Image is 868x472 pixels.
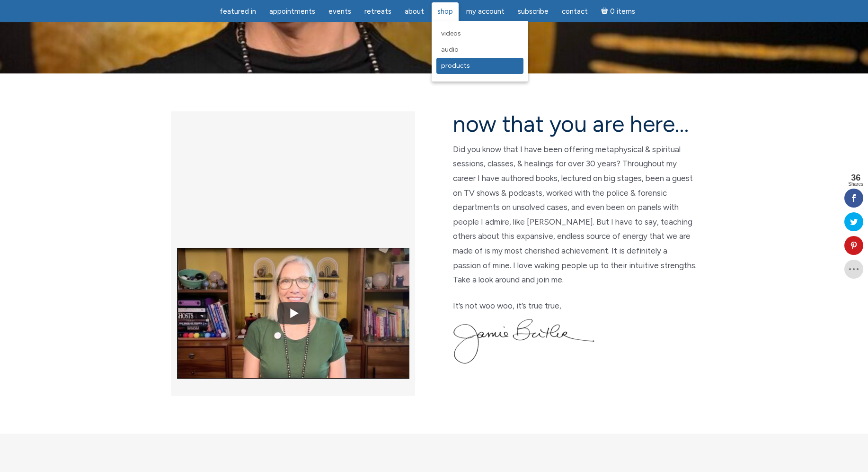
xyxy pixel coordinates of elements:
[595,1,641,21] a: Cart0 items
[437,7,453,16] span: Shop
[36,56,85,62] div: Domain Overview
[177,226,409,400] img: YouTube video
[94,55,102,63] img: tab_keywords_by_traffic_grey.svg
[461,2,510,21] a: My Account
[26,55,33,63] img: tab_domain_overview_orange.svg
[453,111,697,136] h2: now that you are here…
[441,62,470,70] span: Products
[453,299,697,313] p: It’s not woo woo, it’s true true,
[518,7,549,16] span: Subscribe
[610,8,635,15] span: 0 items
[436,42,523,58] a: Audio
[436,58,523,74] a: Products
[848,182,863,187] span: Shares
[466,7,505,16] span: My Account
[405,7,424,16] span: About
[441,29,461,37] span: Videos
[323,2,357,21] a: Events
[15,15,23,23] img: logo_orange.svg
[432,2,459,21] a: Shop
[601,7,610,16] i: Cart
[556,2,593,21] a: Contact
[364,7,391,16] span: Retreats
[359,2,397,21] a: Retreats
[512,2,554,21] a: Subscribe
[441,45,459,54] span: Audio
[436,26,523,42] a: Videos
[214,2,262,21] a: featured in
[453,142,697,287] p: Did you know that I have been offering metaphysical & spiritual sessions, classes, & healings for...
[220,7,256,16] span: featured in
[328,7,351,16] span: Events
[269,7,315,16] span: Appointments
[848,173,863,182] span: 36
[27,15,46,23] div: v 4.0.25
[15,25,23,32] img: website_grey.svg
[264,2,321,21] a: Appointments
[25,25,104,32] div: Domain: [DOMAIN_NAME]
[105,56,159,62] div: Keywords by Traffic
[399,2,430,21] a: About
[562,7,588,16] span: Contact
